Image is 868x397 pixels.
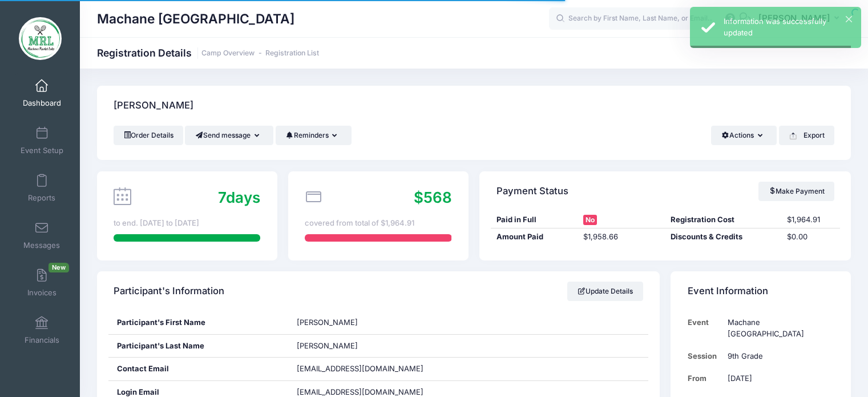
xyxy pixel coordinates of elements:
[782,231,840,243] div: $0.00
[782,214,840,226] div: $1,964.91
[688,311,722,345] td: Event
[496,175,568,207] h4: Payment Status
[201,49,255,58] a: Camp Overview
[108,311,289,334] div: Participant's First Name
[688,275,768,308] h4: Event Information
[758,182,834,201] a: Make Payment
[114,275,224,308] h4: Participant's Information
[305,218,451,229] div: covered from total of $1,964.91
[15,168,69,208] a: Reports
[49,263,69,272] span: New
[567,282,643,301] a: Update Details
[27,288,56,298] span: Invoices
[297,341,358,350] span: [PERSON_NAME]
[15,263,69,303] a: InvoicesNew
[23,98,61,108] span: Dashboard
[25,335,59,345] span: Financials
[414,189,452,206] span: $568
[19,17,62,60] img: Machane Racket Lake
[114,126,183,145] a: Order Details
[108,358,289,380] div: Contact Email
[688,345,722,367] td: Session
[28,193,55,203] span: Reports
[722,311,834,345] td: Machane [GEOGRAPHIC_DATA]
[665,214,782,226] div: Registration Cost
[711,126,777,145] button: Actions
[665,231,782,243] div: Discounts & Credits
[114,218,260,229] div: to end. [DATE] to [DATE]
[491,214,578,226] div: Paid in Full
[724,16,852,38] div: Information was successfully updated
[265,49,319,58] a: Registration List
[297,364,423,373] span: [EMAIL_ADDRESS][DOMAIN_NAME]
[15,73,69,113] a: Dashboard
[722,345,834,367] td: 9th Grade
[21,146,63,155] span: Event Setup
[751,6,851,32] button: [PERSON_NAME]
[491,231,578,243] div: Amount Paid
[688,367,722,390] td: From
[276,126,352,145] button: Reminders
[108,335,289,358] div: Participant's Last Name
[218,186,260,208] div: days
[779,126,834,145] button: Export
[583,215,597,225] span: No
[15,310,69,350] a: Financials
[549,7,720,30] input: Search by First Name, Last Name, or Email...
[297,318,358,327] span: [PERSON_NAME]
[97,6,294,32] h1: Machane [GEOGRAPHIC_DATA]
[114,90,193,122] h4: [PERSON_NAME]
[15,215,69,255] a: Messages
[722,367,834,390] td: [DATE]
[846,16,852,22] button: ×
[23,240,60,250] span: Messages
[578,231,665,243] div: $1,958.66
[185,126,273,145] button: Send message
[15,121,69,161] a: Event Setup
[218,189,226,206] span: 7
[97,47,319,59] h1: Registration Details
